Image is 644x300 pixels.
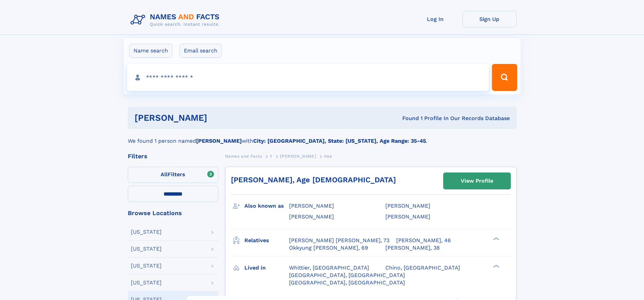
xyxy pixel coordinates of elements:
b: City: [GEOGRAPHIC_DATA], State: [US_STATE], Age Range: 35-45 [253,138,426,144]
span: Chino, [GEOGRAPHIC_DATA] [385,264,460,271]
a: Names and Facts [225,152,262,160]
div: ❯ [492,236,500,241]
div: [US_STATE] [131,246,162,252]
span: [GEOGRAPHIC_DATA], [GEOGRAPHIC_DATA] [289,272,405,278]
span: [PERSON_NAME] [280,154,316,159]
div: Browse Locations [128,210,218,216]
img: Logo Names and Facts [128,11,225,29]
input: search input [127,64,489,91]
h3: Also known as [244,200,289,212]
a: [PERSON_NAME], 38 [385,244,440,252]
div: [US_STATE] [131,229,162,235]
span: [PERSON_NAME] [289,203,334,209]
label: Filters [128,167,218,183]
div: We found 1 person named with . [128,129,517,145]
a: Okkyung [PERSON_NAME], 69 [289,244,368,252]
a: Log In [408,11,462,27]
span: All [161,171,168,178]
div: View Profile [461,173,493,189]
div: Found 1 Profile In Our Records Database [305,115,510,122]
a: Sign Up [462,11,517,27]
span: [PERSON_NAME] [385,203,430,209]
h1: [PERSON_NAME] [135,114,305,122]
b: [PERSON_NAME] [196,138,242,144]
button: Search Button [492,64,517,91]
a: [PERSON_NAME], 46 [396,237,451,244]
a: [PERSON_NAME], Age [DEMOGRAPHIC_DATA] [231,176,396,184]
div: [US_STATE] [131,263,162,269]
a: Y [270,152,272,160]
a: View Profile [444,173,510,189]
span: Y [270,154,272,159]
span: Hee [324,154,332,159]
label: Email search [180,44,222,58]
a: [PERSON_NAME] [280,152,316,160]
label: Name search [129,44,172,58]
div: [US_STATE] [131,280,162,285]
span: [PERSON_NAME] [385,213,430,220]
h3: Relatives [244,235,289,246]
div: Filters [128,153,218,159]
div: ❯ [492,264,500,268]
a: [PERSON_NAME] [PERSON_NAME], 73 [289,237,389,244]
span: [GEOGRAPHIC_DATA], [GEOGRAPHIC_DATA] [289,279,405,286]
span: Whittier, [GEOGRAPHIC_DATA] [289,264,369,271]
span: [PERSON_NAME] [289,213,334,220]
h3: Lived in [244,262,289,274]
